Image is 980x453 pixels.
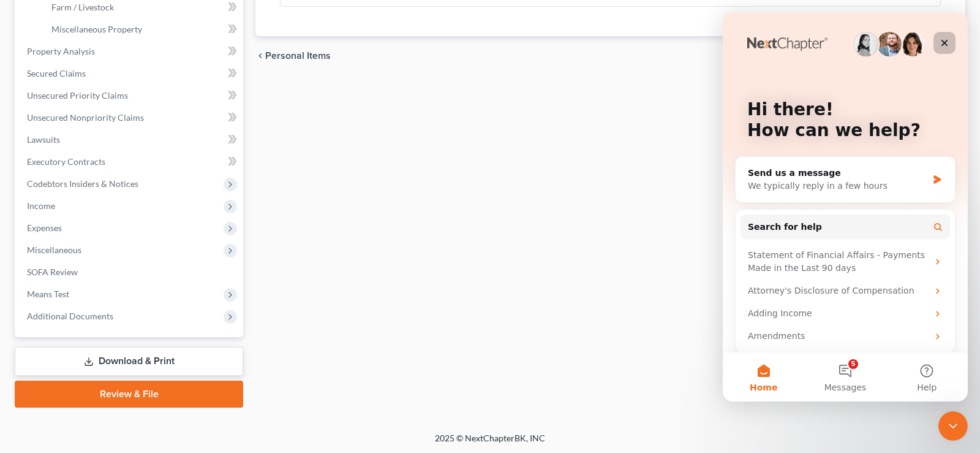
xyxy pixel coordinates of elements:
iframe: Intercom live chat [723,12,968,402]
span: Farm / Livestock [51,2,114,12]
a: Unsecured Nonpriority Claims [17,107,243,129]
span: Lawsuits [27,134,60,145]
iframe: Intercom live chat [938,411,968,441]
span: SOFA Review [27,267,78,277]
a: Secured Claims [17,63,243,85]
span: Expenses [27,223,62,233]
span: Unsecured Nonpriority Claims [27,112,144,123]
a: Executory Contracts [17,151,243,173]
span: Secured Claims [27,68,86,78]
a: Download & Print [15,347,243,376]
span: Codebtors Insiders & Notices [27,178,138,189]
span: Executory Contracts [27,156,105,167]
span: Miscellaneous Property [51,24,142,34]
a: Miscellaneous Property [42,18,243,40]
a: Lawsuits [17,129,243,151]
span: Unsecured Priority Claims [27,90,128,101]
span: Property Analysis [27,46,95,56]
span: Personal Items [265,51,331,61]
span: Miscellaneous [27,245,81,255]
a: SOFA Review [17,261,243,283]
span: Additional Documents [27,311,113,321]
a: Unsecured Priority Claims [17,85,243,107]
button: chevron_left Personal Items [255,51,331,61]
a: Property Analysis [17,40,243,63]
span: Means Test [27,289,69,299]
span: Income [27,200,55,211]
i: chevron_left [255,51,265,61]
a: Review & File [15,381,243,408]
